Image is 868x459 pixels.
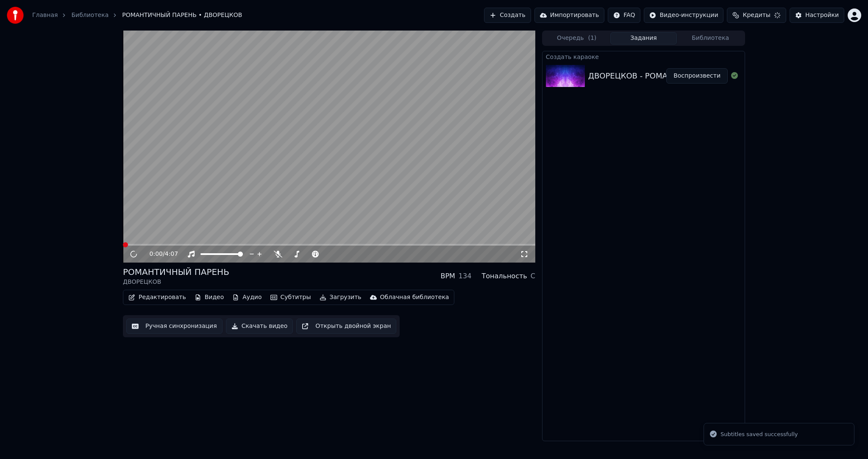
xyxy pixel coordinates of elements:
[721,430,798,439] div: Subtitles saved successfully
[727,8,786,23] button: Кредиты
[531,271,535,281] div: C
[296,319,396,334] button: Открыть двойной экран
[165,250,178,258] span: 4:07
[440,271,455,281] div: BPM
[267,291,314,303] button: Субтитры
[380,293,449,302] div: Облачная библиотека
[543,32,610,45] button: Очередь
[588,34,596,42] span: ( 1 )
[150,250,170,258] div: /
[123,266,229,278] div: РОМАНТИЧНЫЙ ПАРЕНЬ
[125,291,189,303] button: Редактировать
[790,8,844,23] button: Настройки
[32,11,58,20] a: Главная
[610,32,677,45] button: Задания
[71,11,108,20] a: Библиотека
[608,8,640,23] button: FAQ
[32,11,242,20] nav: breadcrumb
[150,250,163,258] span: 0:00
[484,8,531,23] button: Создать
[534,8,605,23] button: Импортировать
[7,7,24,24] img: youka
[677,32,744,45] button: Библиотека
[126,319,223,334] button: Ручная синхронизация
[229,291,265,303] button: Аудио
[805,11,839,20] div: Настройки
[122,11,242,20] span: РОМАНТИЧНЫЙ ПАРЕНЬ • ДВОРЕЦКОВ
[481,271,527,281] div: Тональность
[644,8,723,23] button: Видео-инструкции
[316,291,365,303] button: Загрузить
[743,11,770,20] span: Кредиты
[191,291,228,303] button: Видео
[123,278,229,286] div: ДВОРЕЦКОВ
[542,51,745,62] div: Создать караоке
[459,271,472,281] div: 134
[226,319,293,334] button: Скачать видео
[588,70,741,82] div: ДВОРЕЦКОВ - РОМАНТИЧНЫЙ ПАРЕНЬ
[666,68,728,84] button: Воспроизвести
